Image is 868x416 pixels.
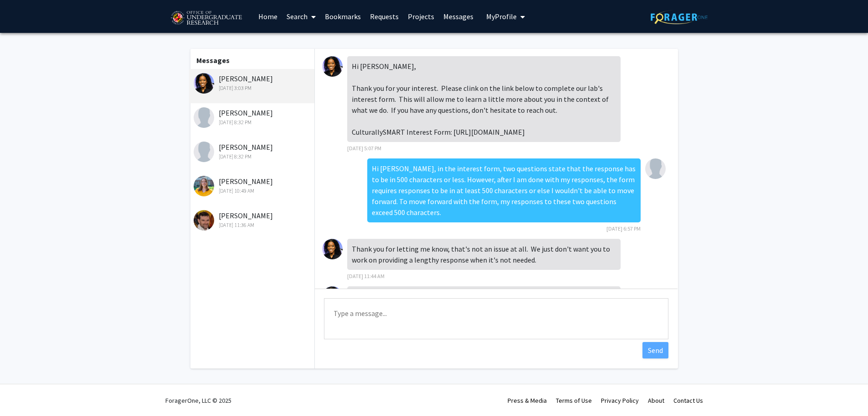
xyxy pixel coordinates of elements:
div: [DATE] 10:49 AM [194,187,313,195]
div: Thank you for letting me know, that's not an issue at all. We just don't want you to work on prov... [347,239,621,270]
a: Requests [365,0,403,32]
a: Bookmarks [320,0,365,32]
a: About [648,396,664,405]
img: Jennifer Rae Myers [322,239,343,259]
img: Dong Liang [194,142,214,162]
div: [PERSON_NAME] [194,107,313,126]
img: Jennifer Rae Myers [322,286,343,307]
a: Projects [403,0,439,32]
div: [DATE] 3:03 PM [194,84,313,92]
div: [PERSON_NAME] [194,142,313,161]
div: [PERSON_NAME] [194,176,313,195]
a: Contact Us [673,396,703,405]
div: Hi [PERSON_NAME], Thank you for your interest. Please clink on the link below to complete our lab... [347,56,621,142]
img: Yong Han Wang [645,158,666,179]
span: [DATE] 5:07 PM [347,145,381,152]
img: ForagerOne Logo [651,10,708,24]
img: Jennifer Rae Myers [322,56,343,77]
a: Privacy Policy [601,396,639,405]
textarea: Message [324,298,668,339]
div: [PERSON_NAME] [194,73,313,92]
a: Press & Media [508,396,547,405]
button: Send [642,342,668,358]
img: University of Maryland Logo [168,7,245,30]
div: Hi [PERSON_NAME], in the interest form, two questions state that the response has to be in 500 ch... [367,158,641,222]
iframe: Chat [7,375,39,409]
img: Carinna Ferguson [194,176,214,196]
b: Messages [196,56,230,65]
div: Hi [PERSON_NAME] Thank you for completing the interest form. At this time, I'd like to schedule a... [347,286,621,394]
img: Jeremy Purcell [194,210,214,231]
span: [DATE] 6:57 PM [606,225,641,232]
div: [DATE] 11:36 AM [194,221,313,229]
span: [DATE] 11:44 AM [347,273,385,279]
div: [DATE] 8:32 PM [194,153,313,161]
div: [DATE] 8:32 PM [194,118,313,126]
a: Terms of Use [556,396,592,405]
div: [PERSON_NAME] [194,210,313,229]
img: Jennifer Rae Myers [194,73,214,94]
img: Peter Murrell [194,107,214,128]
span: My Profile [486,12,517,21]
a: Home [254,0,282,32]
a: Search [282,0,320,32]
a: Messages [439,0,478,32]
